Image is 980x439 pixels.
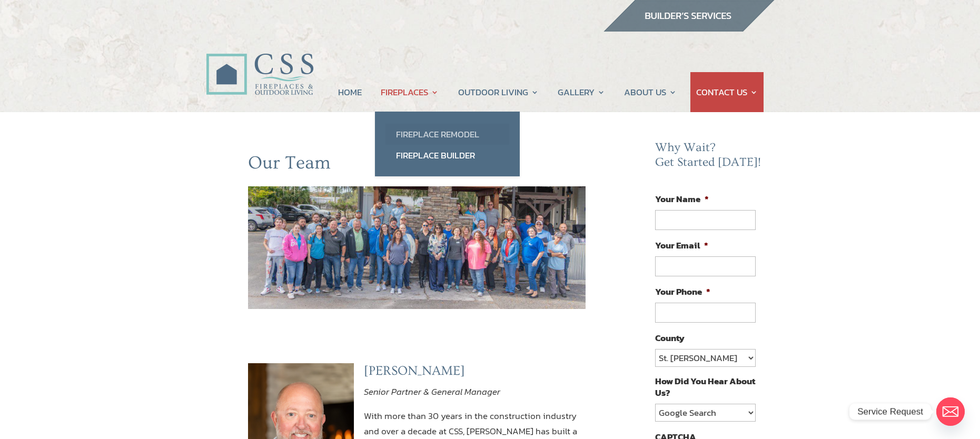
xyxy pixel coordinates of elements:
[206,24,313,101] img: CSS Fireplaces & Outdoor Living (Formerly Construction Solutions & Supply)- Jacksonville Ormond B...
[248,186,586,309] img: team2
[624,72,677,112] a: ABOUT US
[655,240,708,251] label: Your Email
[696,72,758,112] a: CONTACT US
[381,72,439,112] a: FIREPLACES
[385,145,509,166] a: Fireplace Builder
[338,72,362,112] a: HOME
[655,332,685,344] label: County
[655,141,764,175] h2: Why Wait? Get Started [DATE]!
[655,286,710,297] label: Your Phone
[248,152,586,179] h1: Our Team
[558,72,605,112] a: GALLERY
[655,193,709,205] label: Your Name
[364,363,586,384] h3: [PERSON_NAME]
[458,72,539,112] a: OUTDOOR LIVING
[603,22,775,35] a: builder services construction supply
[364,385,500,398] em: Senior Partner & General Manager
[385,124,509,145] a: Fireplace Remodel
[936,397,965,426] a: Email
[655,375,755,398] label: How Did You Hear About Us?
